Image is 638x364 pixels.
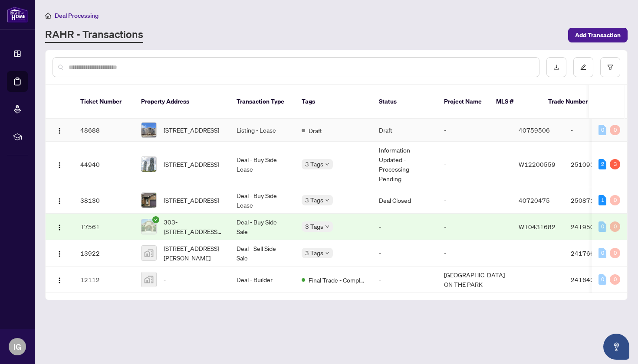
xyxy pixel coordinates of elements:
th: Transaction Type [230,85,295,119]
div: 0 [599,274,606,285]
button: Logo [53,246,66,260]
td: Deal - Builder [230,266,295,293]
button: Logo [53,123,66,137]
button: Add Transaction [568,28,628,42]
span: down [325,251,329,255]
span: check-circle [152,216,159,223]
div: 0 [610,125,620,135]
span: [STREET_ADDRESS] [164,125,219,135]
span: W10431682 [519,223,556,231]
td: Deal - Sell Side Sale [230,240,295,266]
img: thumbnail-img [141,219,156,234]
td: 12112 [73,266,134,293]
div: 0 [599,248,606,258]
th: Trade Number [541,85,602,119]
div: 0 [599,125,606,135]
td: - [437,187,512,214]
span: [STREET_ADDRESS] [164,159,219,169]
th: Property Address [134,85,230,119]
button: Logo [53,193,66,207]
div: 3 [610,159,620,169]
span: filter [607,64,613,70]
td: 2508717 [564,187,625,214]
th: Status [372,85,437,119]
td: - [437,240,512,266]
div: 1 [599,195,606,205]
button: Logo [53,220,66,234]
button: download [546,57,566,77]
img: Logo [56,162,63,169]
td: - [437,119,512,142]
span: down [325,198,329,202]
img: thumbnail-img [141,193,156,208]
span: IG [13,341,21,353]
td: - [372,240,437,266]
td: Deal - Buy Side Sale [230,214,295,240]
td: 38130 [73,187,134,214]
button: Open asap [603,334,629,360]
span: down [325,162,329,166]
img: Logo [56,127,63,134]
button: Logo [53,273,66,286]
td: 2417665 [564,240,625,266]
span: [STREET_ADDRESS] [164,195,219,205]
span: 3 Tags [305,159,323,169]
td: - [564,119,625,142]
img: thumbnail-img [141,157,156,172]
img: Logo [56,250,63,257]
button: Logo [53,157,66,171]
div: 0 [610,274,620,285]
td: Information Updated - Processing Pending [372,142,437,187]
td: - [372,214,437,240]
td: 44940 [73,142,134,187]
span: [STREET_ADDRESS][PERSON_NAME] [164,244,223,263]
img: thumbnail-img [141,272,156,287]
td: Listing - Lease [230,119,295,142]
td: - [437,214,512,240]
td: 48688 [73,119,134,142]
td: 2419500 [564,214,625,240]
span: Deal Processing [55,12,99,19]
td: - [372,266,437,293]
span: edit [580,64,586,70]
img: logo [7,6,28,23]
span: down [325,224,329,229]
td: 2416421 [564,266,625,293]
img: thumbnail-img [141,246,156,260]
th: Project Name [437,85,489,119]
div: 2 [599,159,606,169]
div: 0 [610,221,620,232]
td: Draft [372,119,437,142]
span: 3 Tags [305,195,323,205]
span: home [45,13,51,19]
span: 40720475 [519,196,550,204]
td: [GEOGRAPHIC_DATA] ON THE PARK [437,266,512,293]
th: Tags [295,85,372,119]
td: - [437,142,512,187]
img: Logo [56,198,63,205]
button: filter [600,57,620,77]
span: Add Transaction [575,28,621,42]
span: 3 Tags [305,248,323,258]
button: edit [573,57,593,77]
a: RAHR - Transactions [45,27,143,43]
td: 17561 [73,214,134,240]
td: 2510935 [564,142,625,187]
span: 40759506 [519,126,550,134]
div: 0 [599,221,606,232]
span: Draft [309,126,322,135]
span: Final Trade - Completed [309,275,365,285]
img: Logo [56,277,63,284]
div: 0 [610,248,620,258]
img: thumbnail-img [141,123,156,137]
th: Ticket Number [73,85,134,119]
th: MLS # [489,85,541,119]
img: Logo [56,224,63,231]
span: - [164,275,166,284]
td: Deal - Buy Side Lease [230,142,295,187]
td: 13922 [73,240,134,266]
span: W12200559 [519,160,556,168]
td: Deal Closed [372,187,437,214]
span: 303-[STREET_ADDRESS][PERSON_NAME] [164,217,223,236]
td: Deal - Buy Side Lease [230,187,295,214]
